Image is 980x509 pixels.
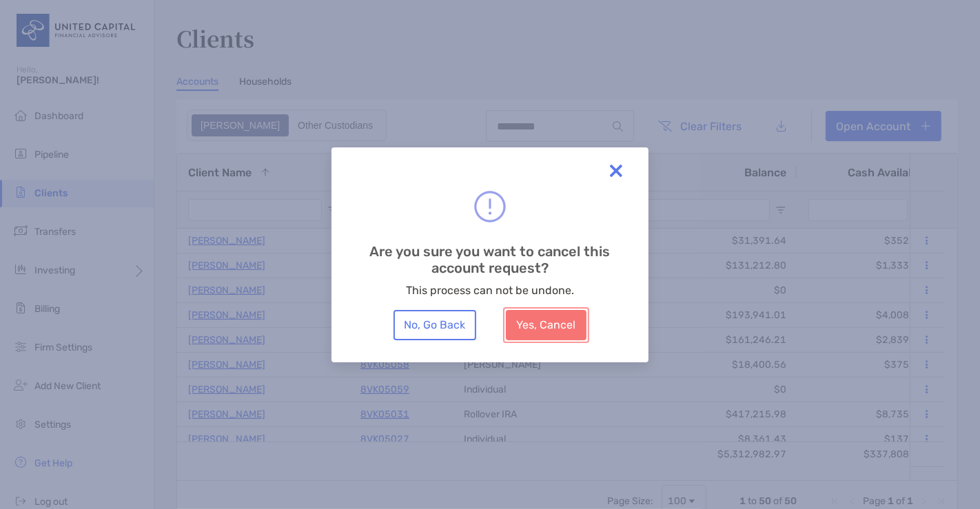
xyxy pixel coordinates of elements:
h3: Are you sure you want to cancel this account request? [354,243,626,276]
button: No, Go Back [394,310,476,340]
img: info icon animation [610,165,622,177]
img: info icon animation [473,189,507,224]
button: Yes, Cancel [506,310,586,340]
p: This process can not be undone. [406,282,574,299]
